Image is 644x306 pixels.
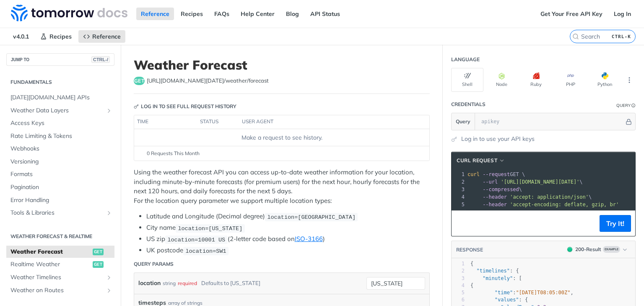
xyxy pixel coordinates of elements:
[483,179,498,185] span: --url
[477,113,624,130] input: apikey
[167,236,225,243] span: location=10001 US
[572,33,579,40] svg: Search
[49,33,72,40] span: Recipes
[93,261,104,268] span: get
[454,156,508,165] button: cURL Request
[483,187,519,192] span: --compressed
[483,194,507,200] span: --header
[10,209,104,217] span: Tools & Libraries
[626,76,633,84] svg: More ellipsis
[563,245,631,254] button: 200200-ResultExample
[452,275,465,282] div: 3
[501,179,579,185] span: '[URL][DOMAIN_NAME][DATE]'
[452,201,466,208] div: 5
[575,246,601,253] div: 200 - Result
[616,102,631,109] div: Query
[8,30,34,43] span: v4.0.1
[452,267,465,275] div: 2
[470,290,574,296] span: : ,
[6,53,114,66] button: JUMP TOCTRL-/
[610,32,633,41] kbd: CTRL-K
[452,260,465,267] div: 1
[6,246,114,258] a: Weather Forecastget
[201,277,260,289] div: Defaults to [US_STATE]
[483,202,507,207] span: --header
[616,102,636,109] div: QueryInformation
[510,194,589,200] span: 'accept: application/json'
[483,171,510,177] span: --request
[176,8,208,20] a: Recipes
[452,193,466,201] div: 4
[451,68,483,92] button: Shell
[609,8,636,20] a: Log In
[6,207,114,219] a: Tools & LibrariesShow subpages for Tools & Libraries
[295,235,323,243] a: ISO-3166
[146,223,430,233] li: City name
[146,246,430,255] li: UK postcode
[10,170,112,179] span: Formats
[467,179,583,185] span: \
[6,91,114,104] a: [DATE][DOMAIN_NAME] APIs
[495,290,513,296] span: "time"
[147,77,269,85] span: https://api.tomorrow.io/v4/weather/forecast
[467,194,592,200] span: \
[470,268,519,274] span: : {
[78,30,125,43] a: Reference
[6,233,114,240] h2: Weather Forecast & realtime
[467,171,525,177] span: GET \
[6,181,114,194] a: Pagination
[10,273,104,282] span: Weather Timelines
[451,56,480,63] div: Language
[10,93,112,102] span: [DATE][DOMAIN_NAME] APIs
[134,115,197,129] th: time
[6,156,114,168] a: Versioning
[6,104,114,117] a: Weather Data LayersShow subpages for Weather Data Layers
[470,283,473,288] span: {
[452,282,465,289] div: 4
[281,8,304,20] a: Blog
[10,145,112,153] span: Webhooks
[10,196,112,205] span: Error Handling
[10,119,112,127] span: Access Keys
[457,157,497,164] span: cURL Request
[456,118,470,125] span: Query
[106,287,112,294] button: Show subpages for Weather on Routes
[10,183,112,192] span: Pagination
[483,275,513,281] span: "minutely"
[210,8,234,20] a: FAQs
[134,104,139,109] svg: Key
[93,249,104,255] span: get
[146,212,430,221] li: Latitude and Longitude (Decimal degree)
[236,8,279,20] a: Help Center
[461,135,535,143] a: Log in to use your API keys
[624,117,633,126] button: Hide
[589,68,621,92] button: Python
[6,194,114,207] a: Error Handling
[134,57,430,73] h1: Weather Forecast
[146,234,430,244] li: US zip (2-letter code based on )
[185,248,226,254] span: location=SW1
[36,30,76,43] a: Recipes
[267,214,356,220] span: location=[GEOGRAPHIC_DATA]
[163,277,176,289] div: string
[6,258,114,271] a: Realtime Weatherget
[486,68,518,92] button: Node
[178,277,197,289] div: required
[470,275,522,281] span: : [
[452,296,465,303] div: 6
[6,117,114,130] a: Access Keys
[470,261,473,267] span: {
[134,103,236,110] div: Log in to see full request history
[452,113,475,130] button: Query
[10,248,91,256] span: Weather Forecast
[6,284,114,297] a: Weather on RoutesShow subpages for Weather on Routes
[452,178,466,186] div: 2
[6,271,114,284] a: Weather TimelinesShow subpages for Weather Timelines
[476,268,509,274] span: "timelines"
[106,274,112,281] button: Show subpages for Weather Timelines
[510,202,619,207] span: 'accept-encoding: deflate, gzip, br'
[11,5,127,21] img: Tomorrow.io Weather API Docs
[567,247,572,252] span: 200
[456,246,483,254] button: RESPONSE
[6,78,114,86] h2: Fundamentals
